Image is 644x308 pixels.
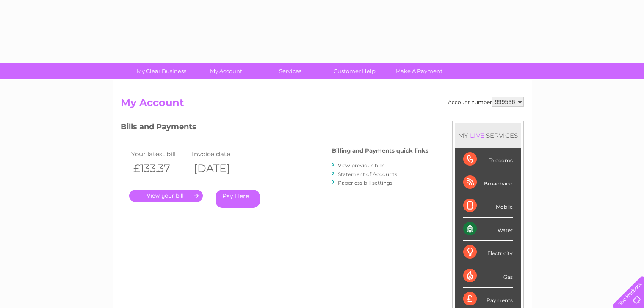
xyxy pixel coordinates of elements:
[129,148,190,160] td: Your latest bill
[191,63,261,79] a: My Account
[190,148,251,160] td: Invoice date
[468,131,486,139] div: LIVE
[463,171,513,194] div: Broadband
[463,241,513,264] div: Electricity
[255,63,325,79] a: Services
[127,63,196,79] a: My Clear Business
[129,190,203,202] a: .
[320,63,390,79] a: Customer Help
[338,171,397,177] a: Statement of Accounts
[455,123,521,147] div: MY SERVICES
[129,160,190,177] th: £133.37
[121,121,428,136] h3: Bills and Payments
[121,97,524,113] h2: My Account
[463,264,513,288] div: Gas
[338,162,384,169] a: View previous bills
[384,63,454,79] a: Make A Payment
[190,160,251,177] th: [DATE]
[463,218,513,241] div: Water
[463,194,513,218] div: Mobile
[338,180,392,186] a: Paperless bill settings
[216,190,260,208] a: Pay Here
[463,148,513,171] div: Telecoms
[332,147,428,154] h4: Billing and Payments quick links
[448,97,524,107] div: Account number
